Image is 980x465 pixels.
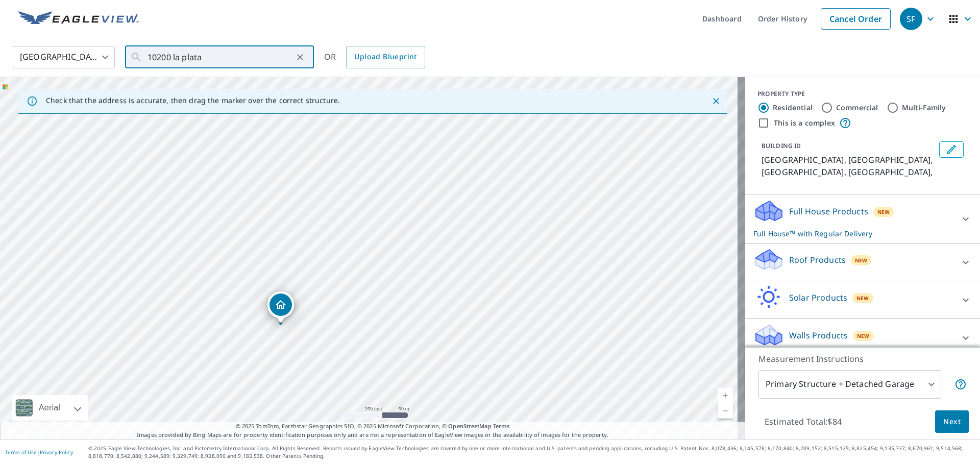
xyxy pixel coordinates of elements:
[762,141,801,150] p: BUILDING ID
[40,449,73,456] a: Privacy Policy
[36,395,63,421] div: Aerial
[939,141,964,158] button: Edit building 1
[753,323,972,352] div: Walls ProductsNew
[346,46,425,68] a: Upload Blueprint
[236,422,510,431] span: © 2025 TomTom, Earthstar Geographics SIO, © 2025 Microsoft Corporation, ©
[5,449,37,456] a: Terms of Use
[718,388,733,403] a: Current Level 17, Zoom In
[18,11,139,27] img: EV Logo
[935,410,969,433] button: Next
[855,256,868,264] span: New
[753,199,972,239] div: Full House ProductsNewFull House™ with Regular Delivery
[774,118,835,128] label: This is a complex
[789,329,848,341] p: Walls Products
[753,248,972,277] div: Roof ProductsNew
[789,205,868,217] p: Full House Products
[324,46,425,68] div: OR
[148,43,293,71] input: Search by address or latitude-longitude
[757,89,968,99] div: PROPERTY TYPE
[46,96,340,105] p: Check that the address is accurate, then drag the marker over the correct structure.
[789,254,846,266] p: Roof Products
[758,353,967,365] p: Measurement Instructions
[902,103,946,113] label: Multi-Family
[954,378,967,390] span: Your report will include the primary structure and a detached garage if one exists.
[943,415,961,428] span: Next
[877,208,890,216] span: New
[753,228,953,239] p: Full House™ with Regular Delivery
[762,154,935,178] p: [GEOGRAPHIC_DATA], [GEOGRAPHIC_DATA], [GEOGRAPHIC_DATA], [GEOGRAPHIC_DATA],
[354,51,416,63] span: Upload Blueprint
[836,103,878,113] label: Commercial
[821,8,891,30] a: Cancel Order
[13,43,115,71] div: [GEOGRAPHIC_DATA]
[900,8,922,30] div: SF
[12,395,88,421] div: Aerial
[773,103,813,113] label: Residential
[267,291,294,323] div: Dropped pin, building 1, Residential property, La Plata, Argentina La Plata, Buenos Aires Province
[756,410,850,433] p: Estimated Total: $84
[789,291,847,304] p: Solar Products
[856,294,869,302] span: New
[718,403,733,419] a: Current Level 17, Zoom Out
[753,285,972,314] div: Solar ProductsNew
[88,445,975,460] p: © 2025 Eagle View Technologies, Inc. and Pictometry International Corp. All Rights Reserved. Repo...
[5,449,73,455] p: |
[758,370,941,399] div: Primary Structure + Detached Garage
[293,50,307,64] button: Clear
[857,332,870,340] span: New
[709,94,723,108] button: Close
[448,422,491,430] a: OpenStreetMap
[493,422,510,430] a: Terms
